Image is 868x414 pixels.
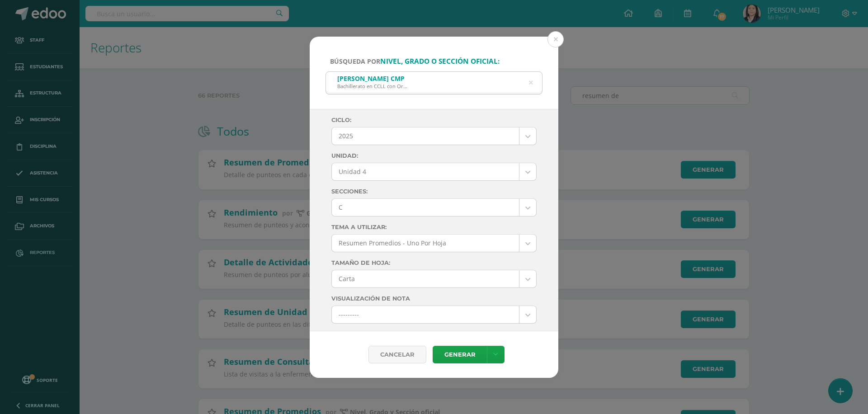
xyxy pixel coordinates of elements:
[337,74,407,83] div: [PERSON_NAME] CMP
[331,117,537,123] label: Ciclo:
[326,72,542,94] input: ej. Primero primaria, etc.
[332,199,536,216] a: C
[339,127,512,145] span: 2025
[331,259,537,266] label: Tamaño de hoja:
[339,163,512,180] span: Unidad 4
[332,235,536,252] a: Resumen Promedios - Uno Por Hoja
[331,188,537,195] label: Secciones:
[368,346,426,363] div: Cancelar
[332,306,536,323] a: ---------
[332,163,536,180] a: Unidad 4
[331,224,537,231] label: Tema a Utilizar:
[339,306,512,323] span: ---------
[331,295,537,302] label: Visualización de Nota
[332,127,536,145] a: 2025
[339,235,512,252] span: Resumen Promedios - Uno Por Hoja
[547,31,564,47] button: Close (Esc)
[332,270,536,287] a: Carta
[339,199,512,216] span: C
[433,346,487,363] a: Generar
[331,152,537,159] label: Unidad:
[337,83,407,89] div: Bachillerato en CCLL con Orientación en Computación
[380,56,500,66] strong: nivel, grado o sección oficial:
[330,57,500,66] span: Búsqueda por
[339,270,512,287] span: Carta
